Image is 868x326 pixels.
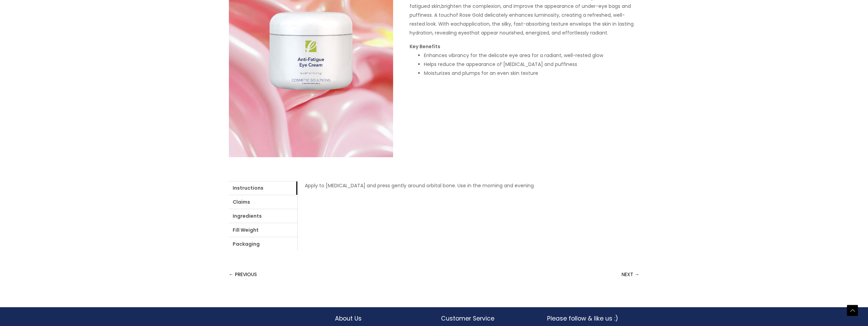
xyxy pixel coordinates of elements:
[229,195,297,209] a: Claims
[410,21,634,36] span: application, the silky, fast-absorbing texture envelops the skin in lasting hydration, revealing ...
[229,223,297,237] a: Fill Weight
[410,12,625,27] span: of Rose Gold delicately enhances luminosity, creating a refreshed, well-rested look. With each
[424,60,639,69] li: Helps reduce the appearance of [MEDICAL_DATA] and puffiness
[424,51,639,60] li: Enhances vibrancy for the delicate eye area for a radiant, well-rested glow
[229,268,257,281] a: ← PREVIOUS
[229,181,297,195] a: Instructions
[335,314,427,323] h2: About Us
[410,3,631,18] span: brighten the complexion, and improve the appearance of under-eye bags and puffiness. A touch
[622,268,639,281] a: NEXT →
[441,314,533,323] h2: Customer Service
[410,43,440,50] strong: Key Benefits
[547,314,639,323] h2: Please follow & like us :)
[469,29,608,36] span: that appear nourished, energized, and effortlessly radiant.
[229,237,297,251] a: Packaging
[424,69,639,78] li: Moisturizes and plumps for an even skin texture
[305,181,632,190] p: Apply to [MEDICAL_DATA] and press gently around orbital bone. Use in the morning and evening.
[229,209,297,223] a: Ingredients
